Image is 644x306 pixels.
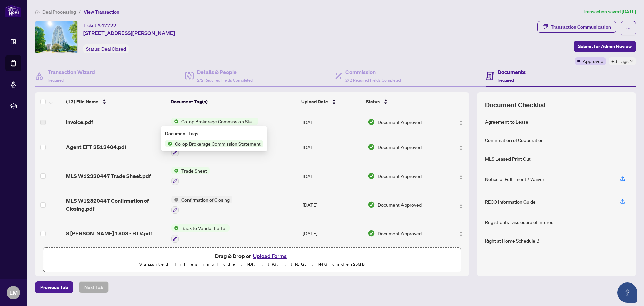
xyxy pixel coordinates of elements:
[368,172,375,180] img: Document Status
[197,68,253,76] h4: Details & People
[43,248,461,272] span: Drag & Drop orUpload FormsSupported files include .PDF, .JPG, .JPEG, .PNG under25MB
[171,118,258,125] button: Status IconCo-op Brokerage Commission Statement
[485,198,536,205] div: RECO Information Guide
[42,9,76,15] span: Deal Processing
[66,98,98,105] span: (13) File Name
[378,172,422,180] span: Document Approved
[101,22,116,28] span: 47722
[345,68,401,76] h4: Commission
[300,219,365,248] td: [DATE]
[48,78,64,83] span: Required
[48,68,95,76] h4: Transaction Wizard
[485,218,555,226] div: Registrants Disclosure of Interest
[84,9,119,15] span: View Transaction
[458,203,464,208] img: Logo
[378,118,422,126] span: Document Approved
[168,92,299,111] th: Document Tag(s)
[458,231,464,237] img: Logo
[215,252,289,260] span: Drag & Drop or
[251,252,289,260] button: Upload Forms
[35,10,40,14] span: home
[79,281,109,293] button: Next Tab
[368,118,375,126] img: Document Status
[551,21,611,32] div: Transaction Communication
[179,224,230,232] span: Back to Vendor Letter
[83,21,116,29] div: Ticket #:
[368,230,375,237] img: Document Status
[165,140,172,147] img: Status Icon
[485,136,544,144] div: Confirmation of Cooperation
[101,46,126,52] span: Deal Closed
[611,57,629,65] span: +3 Tags
[485,155,531,162] div: MLS Leased Print Out
[171,118,179,125] img: Status Icon
[455,171,466,181] button: Logo
[66,118,93,126] span: invoice.pdf
[179,118,258,125] span: Co-op Brokerage Commission Statement
[537,21,616,33] button: Transaction Communication
[171,196,179,203] img: Status Icon
[165,130,263,137] div: Document Tags
[171,167,179,174] img: Status Icon
[455,199,466,210] button: Logo
[455,142,466,152] button: Logo
[179,167,210,174] span: Trade Sheet
[179,196,232,203] span: Confirmation of Closing
[35,281,73,293] button: Previous Tab
[171,224,230,243] button: Status IconBack to Vendor Letter
[583,8,636,16] article: Transaction saved [DATE]
[172,140,263,147] span: Co-op Brokerage Commission Statement
[66,172,151,180] span: MLS W12320447 Trade Sheet.pdf
[485,175,544,183] div: Notice of Fulfillment / Waiver
[299,92,363,111] th: Upload Date
[345,78,401,83] span: 2/2 Required Fields Completed
[498,68,526,76] h4: Documents
[485,100,546,110] span: Document Checklist
[300,190,365,219] td: [DATE]
[458,174,464,179] img: Logo
[368,201,375,208] img: Document Status
[300,133,365,162] td: [DATE]
[378,230,422,237] span: Document Approved
[300,111,365,133] td: [DATE]
[583,57,603,65] span: Approved
[485,118,528,125] div: Agreement to Lease
[79,8,81,16] li: /
[368,143,375,151] img: Document Status
[626,26,631,31] span: ellipsis
[35,21,77,53] img: IMG-W12320447_1.jpg
[378,143,422,151] span: Document Approved
[363,92,444,111] th: Status
[171,224,179,232] img: Status Icon
[455,117,466,127] button: Logo
[66,143,126,151] span: Agent EFT 2512404.pdf
[378,201,422,208] span: Document Approved
[498,78,514,83] span: Required
[47,260,457,268] p: Supported files include .PDF, .JPG, .JPEG, .PNG under 25 MB
[63,92,168,111] th: (13) File Name
[301,98,328,105] span: Upload Date
[455,228,466,239] button: Logo
[630,60,633,63] span: down
[40,282,68,293] span: Previous Tab
[66,196,166,213] span: MLS W12320447 Confirmation of Closing.pdf
[66,229,152,237] span: 8 [PERSON_NAME] 1803 - BTV.pdf
[574,41,636,52] button: Submit for Admin Review
[171,167,210,185] button: Status IconTrade Sheet
[5,5,21,17] img: logo
[617,282,637,303] button: Open asap
[9,288,18,297] span: LM
[366,98,380,105] span: Status
[83,44,129,53] div: Status:
[171,196,232,214] button: Status IconConfirmation of Closing
[578,41,632,52] span: Submit for Admin Review
[458,145,464,151] img: Logo
[485,237,539,244] div: Right at Home Schedule B
[300,162,365,190] td: [DATE]
[458,120,464,126] img: Logo
[83,29,175,37] span: [STREET_ADDRESS][PERSON_NAME]
[197,78,253,83] span: 2/2 Required Fields Completed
